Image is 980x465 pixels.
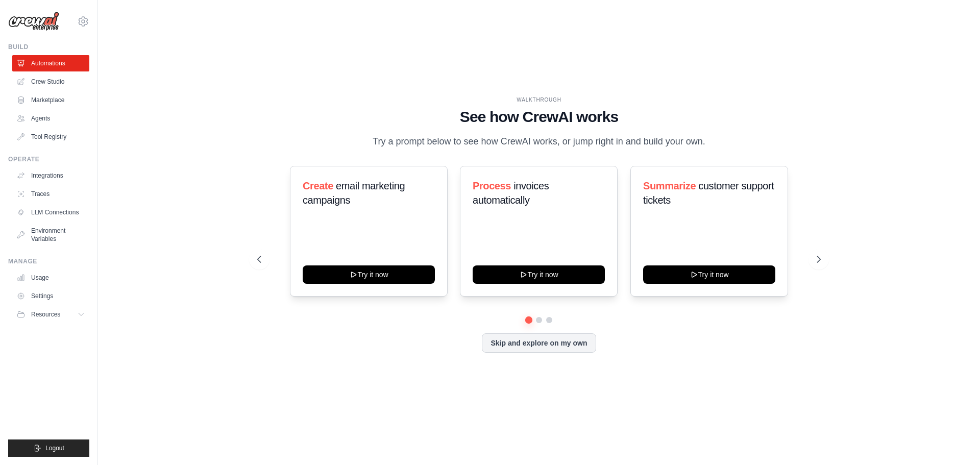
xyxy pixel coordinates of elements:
[12,270,89,286] a: Usage
[303,180,405,206] span: email marketing campaigns
[12,92,89,108] a: Marketplace
[643,180,774,206] span: customer support tickets
[12,167,89,184] a: Integrations
[8,155,89,163] div: Operate
[12,74,89,90] a: Crew Studio
[473,265,605,284] button: Try it now
[8,43,89,51] div: Build
[12,186,89,202] a: Traces
[8,439,89,457] button: Logout
[473,180,549,206] span: invoices automatically
[12,288,89,304] a: Settings
[367,134,710,149] p: Try a prompt below to see how CrewAI works, or jump right in and build your own.
[643,180,696,191] span: Summarize
[12,55,89,71] a: Automations
[45,444,64,452] span: Logout
[482,333,596,353] button: Skip and explore on my own
[257,108,821,126] h1: See how CrewAI works
[12,223,89,247] a: Environment Variables
[643,265,775,284] button: Try it now
[473,180,511,191] span: Process
[303,265,435,284] button: Try it now
[303,180,333,191] span: Create
[12,110,89,127] a: Agents
[12,204,89,221] a: LLM Connections
[257,96,821,104] div: WALKTHROUGH
[8,257,89,265] div: Manage
[12,129,89,145] a: Tool Registry
[31,310,60,319] span: Resources
[12,306,89,323] button: Resources
[8,12,59,31] img: Logo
